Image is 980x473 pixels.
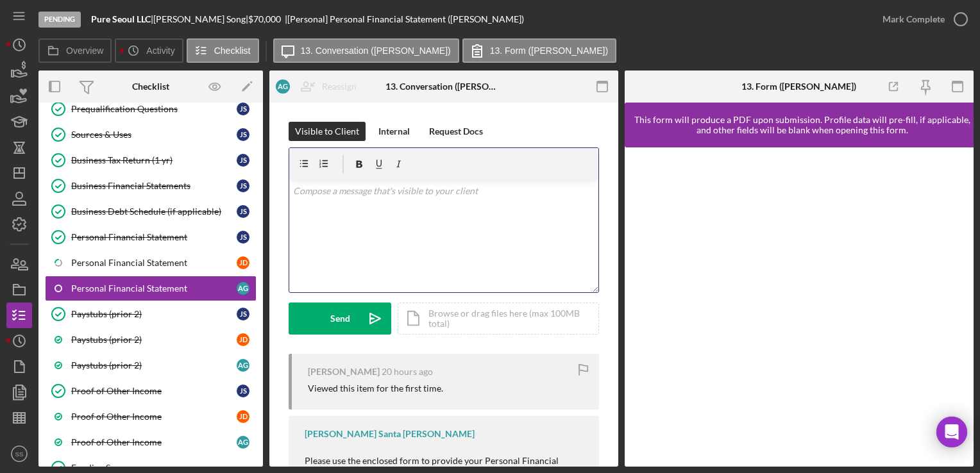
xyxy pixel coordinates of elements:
div: Reassign [322,74,357,99]
button: Activity [115,38,183,63]
div: | [91,14,153,24]
button: 13. Form ([PERSON_NAME]) [462,38,616,63]
div: Personal Financial Statement [71,258,237,268]
a: Personal Financial StatementJD [45,250,257,276]
button: Mark Complete [870,6,974,32]
div: Personal Financial Statement [71,232,237,242]
div: J S [237,231,249,244]
div: Proof of Other Income [71,411,237,422]
a: Paystubs (prior 2)JD [45,327,257,353]
a: Business Debt Schedule (if applicable)JS [45,199,257,224]
div: Paystubs (prior 2) [71,360,237,370]
div: Business Financial Statements [71,181,237,191]
div: Viewed this item for the first time. [308,383,443,394]
div: Proof of Other Income [71,386,237,396]
a: Proof of Other IncomeAG [45,429,257,455]
button: Checklist [187,38,259,63]
label: 13. Form ([PERSON_NAME]) [490,46,608,56]
div: [PERSON_NAME] Santa [PERSON_NAME] [305,429,475,439]
div: [PERSON_NAME] [308,367,380,377]
a: Proof of Other IncomeJS [45,378,257,404]
div: Internal [378,122,410,141]
div: J D [237,256,249,269]
a: Personal Financial StatementJS [45,224,257,250]
div: Paystubs (prior 2) [71,309,237,319]
div: J S [237,205,249,218]
div: Send [330,303,350,335]
div: Personal Financial Statement [71,283,237,294]
div: Business Tax Return (1 yr) [71,155,237,165]
a: Paystubs (prior 2)AG [45,353,257,378]
a: Sources & UsesJS [45,122,257,147]
div: 13. Form ([PERSON_NAME]) [741,81,856,92]
div: J D [237,333,249,346]
div: A G [237,436,249,449]
div: Request Docs [429,122,483,141]
div: J S [237,103,249,115]
label: Overview [66,46,103,56]
button: Visible to Client [289,122,366,141]
a: Personal Financial StatementAG [45,276,257,301]
div: Sources & Uses [71,129,237,140]
span: $70,000 [248,13,281,24]
div: Mark Complete [883,6,945,32]
text: SS [15,451,24,458]
div: This form will produce a PDF upon submission. Profile data will pre-fill, if applicable, and othe... [631,115,974,135]
iframe: Lenderfit form [638,160,962,454]
div: Checklist [132,81,169,92]
a: Business Tax Return (1 yr)JS [45,147,257,173]
div: Paystubs (prior 2) [71,335,237,345]
div: [PERSON_NAME] Song | [153,14,248,24]
button: Internal [372,122,416,141]
div: Business Debt Schedule (if applicable) [71,206,237,217]
div: 13. Conversation ([PERSON_NAME]) [385,81,502,92]
time: 2025-09-11 17:11 [382,367,433,377]
a: Business Financial StatementsJS [45,173,257,199]
div: J S [237,308,249,320]
div: Pending [38,12,81,28]
a: Proof of Other IncomeJD [45,404,257,429]
div: J S [237,154,249,167]
div: A G [237,359,249,372]
button: 13. Conversation ([PERSON_NAME]) [273,38,459,63]
a: Prequalification QuestionsJS [45,96,257,122]
button: SS [6,441,32,467]
a: Paystubs (prior 2)JS [45,301,257,327]
div: Visible to Client [295,122,359,141]
div: Open Intercom Messenger [936,417,967,447]
div: | [Personal] Personal Financial Statement ([PERSON_NAME]) [285,14,524,24]
div: J S [237,179,249,192]
label: Activity [146,46,174,56]
div: J D [237,410,249,423]
button: Request Docs [423,122,489,141]
div: A G [237,282,249,295]
div: J S [237,385,249,397]
button: AGReassign [269,74,369,99]
div: A G [276,79,290,94]
label: Checklist [214,46,251,56]
div: Proof of Other Income [71,437,237,447]
label: 13. Conversation ([PERSON_NAME]) [301,46,451,56]
div: J S [237,128,249,141]
button: Send [289,303,391,335]
button: Overview [38,38,112,63]
div: Funding Source [71,463,256,473]
b: Pure Seoul LLC [91,13,151,24]
div: Prequalification Questions [71,104,237,114]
